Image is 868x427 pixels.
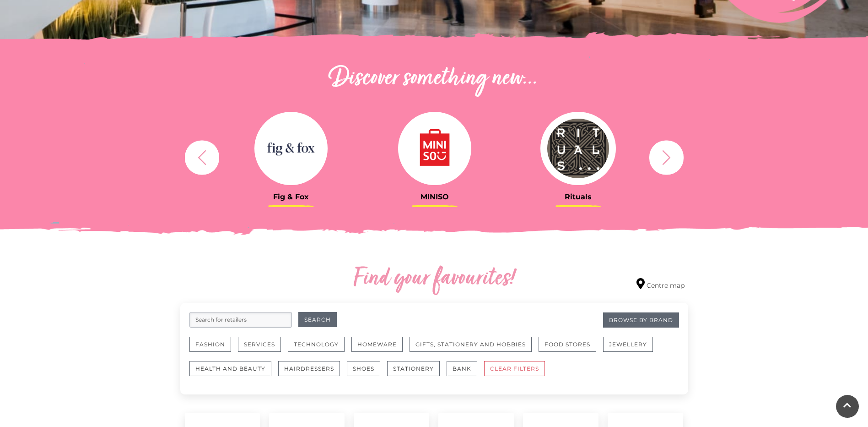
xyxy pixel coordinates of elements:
button: Jewellery [603,337,653,352]
h2: Discover something new... [180,64,688,93]
a: Homeware [351,337,410,361]
a: Centre map [636,278,685,290]
button: Technology [288,337,345,352]
a: Technology [288,337,351,361]
button: Bank [447,361,477,376]
a: Bank [447,361,484,385]
input: Search for retailers [189,312,292,328]
a: Health and Beauty [189,361,278,385]
button: CLEAR FILTERS [484,361,545,376]
button: Services [238,337,281,352]
a: Fig & Fox [226,112,356,201]
button: Homeware [351,337,403,352]
button: Gifts, Stationery and Hobbies [410,337,532,352]
button: Search [298,312,337,327]
a: Jewellery [603,337,660,361]
a: Stationery [387,361,447,385]
a: Shoes [347,361,387,385]
h2: Find your favourites! [267,264,601,294]
a: Gifts, Stationery and Hobbies [410,337,539,361]
a: Food Stores [539,337,603,361]
button: Shoes [347,361,380,376]
a: MINISO [370,112,500,201]
a: Fashion [189,337,238,361]
a: Browse By Brand [603,312,679,328]
h3: Fig & Fox [226,192,356,201]
button: Stationery [387,361,440,376]
a: Rituals [513,112,643,201]
a: Hairdressers [278,361,347,385]
button: Fashion [189,337,231,352]
h3: MINISO [370,192,500,201]
button: Hairdressers [278,361,340,376]
h3: Rituals [513,192,643,201]
a: CLEAR FILTERS [484,361,552,385]
button: Health and Beauty [189,361,271,376]
a: Services [238,337,288,361]
button: Food Stores [539,337,596,352]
